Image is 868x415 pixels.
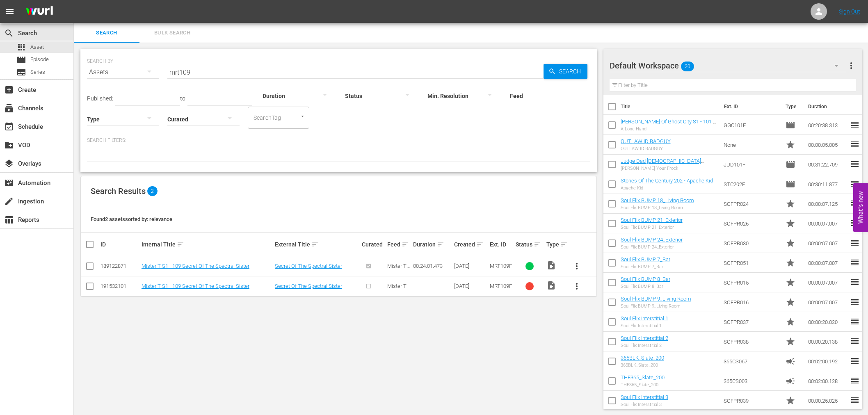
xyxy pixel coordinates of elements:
[387,239,410,249] div: Feed
[786,376,795,386] span: Ad
[275,283,342,289] a: Secret Of The Spectral Sister
[621,343,668,348] div: Soul Flix Interstitial 2
[621,197,694,203] a: Soul Flix BUMP 18_Living Room
[621,335,668,341] a: Soul Flix Interstitial 2
[560,241,568,248] span: sort
[101,283,139,289] div: 191532101
[30,68,45,76] span: Series
[387,283,407,289] span: Mister T
[91,216,172,222] span: Found 2 assets sorted by: relevance
[621,126,717,132] div: A Lone Hand
[805,273,850,292] td: 00:00:07.007
[850,317,860,326] span: reorder
[786,356,795,366] span: Ad
[621,264,670,269] div: Soul Flix BUMP 7_Bar
[101,263,139,269] div: 189122871
[311,241,319,248] span: sort
[853,183,868,232] button: Open Feedback Widget
[476,241,484,248] span: sort
[516,239,544,249] div: Status
[850,277,860,287] span: reorder
[275,263,342,269] a: Secret Of The Spectral Sister
[786,258,795,268] span: Promo
[79,28,135,38] span: Search
[850,356,860,366] span: reorder
[805,391,850,410] td: 00:00:25.025
[781,95,803,118] th: Type
[720,391,783,410] td: SOFPR039
[299,112,306,120] button: Open
[490,241,513,248] div: Ext. ID
[621,296,691,302] a: Soul Flix BUMP 9_Living Room
[621,178,713,184] a: Stories Of The Century 202 - Apache Kid
[786,238,795,248] span: Promo
[786,219,795,228] span: Promo
[556,64,587,79] span: Search
[720,214,783,233] td: SOFPR026
[621,402,668,407] div: Soul Flix Interstitial 3
[850,120,860,130] span: reorder
[91,186,146,196] span: Search Results
[720,371,783,391] td: 365CS003
[805,332,850,351] td: 00:00:20.138
[4,196,14,206] span: Ingestion
[4,85,14,95] span: Create
[805,312,850,332] td: 00:00:20.020
[621,166,717,171] div: [PERSON_NAME] Your Frock
[180,95,185,102] span: to
[621,95,720,118] th: Title
[621,119,716,131] a: [PERSON_NAME] Of Ghost City S1 - 101 A Lone Hand
[546,260,556,270] span: Video
[850,179,860,189] span: reorder
[621,303,691,309] div: Soul Flix BUMP 9_Living Room
[621,185,713,191] div: Apache Kid
[544,64,587,79] button: Search
[839,8,860,15] a: Sign Out
[621,363,664,368] div: 365BLK_Slate_200
[720,332,783,351] td: SOFPR038
[720,155,783,174] td: JUD101F
[621,284,670,289] div: Soul Flix BUMP 8_Bar
[621,237,683,243] a: Soul Flix BUMP 24_Exterior
[546,280,556,290] span: Video
[786,278,795,287] span: Promo
[720,115,783,135] td: GGC101F
[4,215,14,225] span: Reports
[850,395,860,405] span: reorder
[621,158,704,170] a: Judge Dad [DEMOGRAPHIC_DATA] [PERSON_NAME] Your Frock
[720,292,783,312] td: SOFPR016
[621,205,694,210] div: Soul Flix BUMP 18_Living Room
[101,241,139,248] div: ID
[16,55,26,65] span: Episode
[572,261,582,271] span: more_vert
[16,67,26,77] span: Series
[142,239,272,249] div: Internal Title
[720,233,783,253] td: SOFPR030
[805,194,850,214] td: 00:00:07.125
[621,146,671,151] div: OUTLAW ID BADGUY
[572,281,582,291] span: more_vert
[5,7,15,16] span: menu
[4,159,14,169] span: Overlays
[805,155,850,174] td: 00:31:22.709
[142,263,249,269] a: Mister T S1 - 109 Secret Of The Spectral Sister
[805,214,850,233] td: 00:00:07.007
[413,263,452,269] div: 00:24:01.473
[454,239,487,249] div: Created
[621,244,683,250] div: Soul Flix BUMP 24_Exterior
[850,297,860,307] span: reorder
[803,95,852,118] th: Duration
[567,256,587,276] button: more_vert
[850,198,860,208] span: reorder
[362,241,385,248] div: Curated
[805,371,850,391] td: 00:02:00.128
[454,263,487,269] div: [DATE]
[720,312,783,332] td: SOFPR037
[850,238,860,248] span: reorder
[720,194,783,214] td: SOFPR024
[413,239,452,249] div: Duration
[786,160,795,169] span: Episode
[621,323,668,328] div: Soul Flix Interstitial 1
[786,337,795,347] span: Promo
[387,263,410,275] span: Mister T S1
